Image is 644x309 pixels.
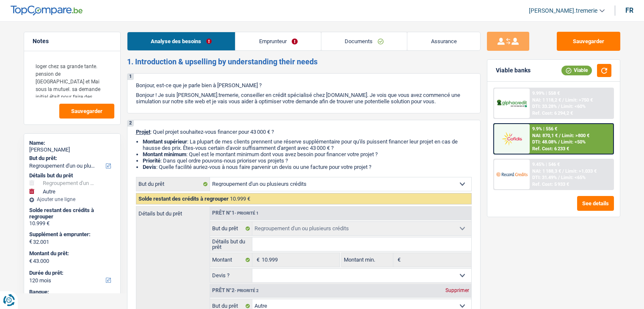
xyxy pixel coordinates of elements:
a: [PERSON_NAME].tremerie [522,4,605,18]
span: Sauvegarder [71,108,102,114]
h2: 1. Introduction & upselling by understanding their needs [127,57,481,66]
div: Ref. Cost: 6 294,2 € [532,110,573,116]
span: / [562,97,564,103]
div: Ref. Cost: 6 233 € [532,146,569,152]
span: 10.999 € [230,196,250,202]
img: TopCompare Logo [11,6,83,16]
a: Assurance [407,32,480,50]
span: Limit: <65% [561,175,586,180]
span: € [252,253,262,267]
img: AlphaCredit [496,99,528,108]
span: [PERSON_NAME].tremerie [529,7,597,14]
div: 9.9% | 556 € [532,126,557,132]
div: Détails but du prêt [29,172,115,179]
li: : Quel est le montant minimum dont vous avez besoin pour financer votre projet ? [143,151,472,157]
span: / [558,104,560,109]
div: 1 [127,74,134,80]
span: Limit: >1.033 € [565,168,597,174]
div: fr [625,6,633,14]
li: : Dans quel ordre pouvons-nous prioriser vos projets ? [143,157,472,164]
label: Devis ? [210,269,253,282]
span: Limit: >800 € [562,133,589,138]
span: DTI: 33.28% [532,104,557,109]
div: Banque: [29,289,115,295]
span: NAI: 1 188,3 € [532,168,561,174]
li: : La plupart de mes clients prennent une réserve supplémentaire pour qu'ils puissent financer leu... [143,138,472,151]
span: NAI: 870,1 € [532,133,558,138]
label: But du prêt: [29,155,113,162]
span: Solde restant des crédits à regrouper [138,196,229,202]
span: / [558,139,560,145]
img: Record Credits [496,166,528,182]
span: € [29,258,32,265]
div: Prêt n°2 [210,288,261,293]
span: - Priorité 2 [235,288,259,293]
div: 10.999 € [29,220,115,227]
span: Projet [136,129,150,135]
span: DTI: 31.49% [532,175,557,180]
span: € [29,238,32,245]
span: € [393,253,403,267]
label: Détails but du prêt [210,237,253,251]
label: Supplément à emprunter: [29,231,113,238]
span: Limit: <50% [561,139,586,145]
div: Name: [29,140,115,146]
span: / [558,175,560,180]
div: Ajouter une ligne [29,196,115,202]
span: - Priorité 1 [235,211,259,215]
button: Sauvegarder [557,32,620,51]
label: Montant du prêt: [29,250,113,257]
span: / [562,168,564,174]
a: Analyse des besoins [127,32,235,50]
span: / [559,133,561,138]
label: Montant min. [342,253,393,267]
span: Limit: >750 € [565,97,593,103]
label: But du prêt [136,177,210,191]
span: DTI: 48.08% [532,139,557,145]
label: Durée du prêt: [29,270,113,276]
div: Viable [561,66,592,75]
div: 9.99% | 558 € [532,91,560,96]
span: Devis [143,164,156,170]
li: : Quelle facilité auriez-vous à nous faire parvenir un devis ou une facture pour votre projet ? [143,164,472,170]
strong: Montant supérieur [143,138,187,145]
a: Documents [321,32,407,50]
h5: Notes [33,38,112,45]
div: [PERSON_NAME] [29,146,115,153]
div: Prêt n°1 [210,210,261,216]
div: Ref. Cost: 5 933 € [532,182,569,187]
button: See details [577,196,614,211]
a: Emprunteur [235,32,321,50]
label: Détails but du prêt [136,207,210,216]
p: Bonjour, est-ce que je parle bien à [PERSON_NAME] ? [136,82,472,88]
div: 2 [127,120,134,127]
label: But du prêt [210,222,253,235]
strong: Montant minimum [143,151,186,157]
div: Supprimer [443,288,471,293]
label: Montant [210,253,253,267]
button: Sauvegarder [59,104,114,119]
p: Bonjour ! Je suis [PERSON_NAME].tremerie, conseiller en crédit spécialisé chez [DOMAIN_NAME]. Je ... [136,92,472,105]
strong: Priorité [143,157,160,164]
img: Cofidis [496,131,528,146]
div: Solde restant des crédits à regrouper [29,207,115,220]
span: NAI: 1 118,2 € [532,97,561,103]
div: Viable banks [496,67,531,74]
p: : Quel projet souhaitez-vous financer pour 43 000 € ? [136,129,472,135]
div: 9.45% | 546 € [532,162,560,167]
span: Limit: <60% [561,104,586,109]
